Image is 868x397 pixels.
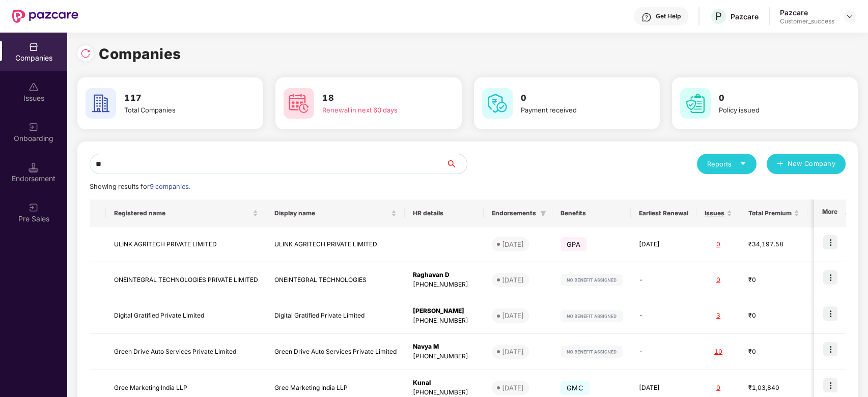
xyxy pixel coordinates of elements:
div: 0 [705,240,732,249]
td: Green Drive Auto Services Private Limited [106,334,266,370]
span: P [715,10,722,22]
div: Pazcare [780,8,834,17]
h3: 117 [124,92,235,105]
div: [DATE] [502,347,524,357]
img: svg+xml;base64,PHN2ZyBpZD0iUmVsb2FkLTMyeDMyIiB4bWxucz0iaHR0cDovL3d3dy53My5vcmcvMjAwMC9zdmciIHdpZH... [80,48,91,59]
td: ULINK AGRITECH PRIVATE LIMITED [106,227,266,262]
img: svg+xml;base64,PHN2ZyB3aWR0aD0iMTQuNSIgaGVpZ2h0PSIxNC41IiB2aWV3Qm94PSIwIDAgMTYgMTYiIGZpbGw9Im5vbm... [29,162,39,173]
h3: 0 [521,92,631,105]
div: Payment received [521,105,631,115]
span: 9 companies. [150,183,190,190]
h1: Companies [99,43,181,65]
img: icon [823,270,837,285]
div: Reports [707,159,746,169]
div: 3 [705,311,732,321]
img: icon [823,378,837,392]
div: [PHONE_NUMBER] [413,316,475,326]
th: Earliest Renewal [631,200,696,227]
div: ₹0 [748,311,799,321]
div: Navya M [413,342,475,352]
td: ONEINTEGRAL TECHNOLOGIES PRIVATE LIMITED [106,262,266,298]
th: Issues [696,200,740,227]
img: svg+xml;base64,PHN2ZyBpZD0iQ29tcGFuaWVzIiB4bWxucz0iaHR0cDovL3d3dy53My5vcmcvMjAwMC9zdmciIHdpZHRoPS... [29,42,39,52]
img: icon [823,235,837,249]
img: svg+xml;base64,PHN2ZyB4bWxucz0iaHR0cDovL3d3dy53My5vcmcvMjAwMC9zdmciIHdpZHRoPSIxMjIiIGhlaWdodD0iMj... [561,274,623,286]
div: 0 [705,383,732,393]
th: Registered name [106,200,266,227]
button: plusNew Company [767,154,846,174]
span: Showing results for [90,183,190,190]
div: Get Help [656,12,681,20]
td: ULINK AGRITECH PRIVATE LIMITED [266,227,405,262]
div: ₹1,03,840 [748,383,799,393]
img: svg+xml;base64,PHN2ZyB4bWxucz0iaHR0cDovL3d3dy53My5vcmcvMjAwMC9zdmciIHdpZHRoPSI2MCIgaGVpZ2h0PSI2MC... [482,88,513,119]
div: [PHONE_NUMBER] [413,280,475,290]
td: - [631,262,696,298]
div: Renewal in next 60 days [322,105,433,115]
span: filter [540,210,546,216]
span: caret-down [740,160,746,167]
td: Digital Gratified Private Limited [106,298,266,334]
span: Endorsements [492,209,536,217]
img: svg+xml;base64,PHN2ZyB3aWR0aD0iMjAiIGhlaWdodD0iMjAiIHZpZXdCb3g9IjAgMCAyMCAyMCIgZmlsbD0ibm9uZSIgeG... [29,203,39,213]
img: svg+xml;base64,PHN2ZyB4bWxucz0iaHR0cDovL3d3dy53My5vcmcvMjAwMC9zdmciIHdpZHRoPSI2MCIgaGVpZ2h0PSI2MC... [86,88,116,119]
div: Kunal [413,378,475,388]
div: ₹0 [748,275,799,285]
th: More [814,200,846,227]
div: [PERSON_NAME] [413,306,475,316]
div: ₹34,197.58 [748,240,799,249]
img: svg+xml;base64,PHN2ZyBpZD0iSXNzdWVzX2Rpc2FibGVkIiB4bWxucz0iaHR0cDovL3d3dy53My5vcmcvMjAwMC9zdmciIH... [29,82,39,92]
span: GPA [561,237,586,251]
div: [DATE] [502,239,524,249]
img: icon [823,306,837,321]
div: 10 [705,347,732,357]
img: svg+xml;base64,PHN2ZyBpZD0iSGVscC0zMngzMiIgeG1sbnM9Imh0dHA6Ly93d3cudzMub3JnLzIwMDAvc3ZnIiB3aWR0aD... [641,12,652,22]
th: Display name [266,200,405,227]
div: [PHONE_NUMBER] [413,352,475,361]
td: Digital Gratified Private Limited [266,298,405,334]
h3: 18 [322,92,433,105]
th: Benefits [552,200,631,227]
div: Pazcare [731,12,759,21]
span: GMC [561,381,590,395]
div: Policy issued [719,105,829,115]
th: Total Premium [740,200,807,227]
div: [DATE] [502,383,524,393]
td: - [631,334,696,370]
div: [DATE] [502,310,524,321]
span: filter [538,207,548,219]
span: Total Premium [748,209,792,217]
td: ONEINTEGRAL TECHNOLOGIES [266,262,405,298]
img: svg+xml;base64,PHN2ZyB4bWxucz0iaHR0cDovL3d3dy53My5vcmcvMjAwMC9zdmciIHdpZHRoPSI2MCIgaGVpZ2h0PSI2MC... [680,88,711,119]
div: [DATE] [502,275,524,285]
img: svg+xml;base64,PHN2ZyB3aWR0aD0iMjAiIGhlaWdodD0iMjAiIHZpZXdCb3g9IjAgMCAyMCAyMCIgZmlsbD0ibm9uZSIgeG... [29,122,39,132]
img: svg+xml;base64,PHN2ZyB4bWxucz0iaHR0cDovL3d3dy53My5vcmcvMjAwMC9zdmciIHdpZHRoPSIxMjIiIGhlaWdodD0iMj... [561,346,623,358]
span: Registered name [114,209,250,217]
div: Customer_success [780,17,834,25]
div: Raghavan D [413,270,475,280]
img: svg+xml;base64,PHN2ZyB4bWxucz0iaHR0cDovL3d3dy53My5vcmcvMjAwMC9zdmciIHdpZHRoPSI2MCIgaGVpZ2h0PSI2MC... [284,88,314,119]
span: plus [777,160,783,168]
div: 0 [705,275,732,285]
th: HR details [405,200,484,227]
h3: 0 [719,92,829,105]
span: search [446,160,467,168]
span: Issues [705,209,724,217]
div: Total Companies [124,105,235,115]
td: Green Drive Auto Services Private Limited [266,334,405,370]
td: [DATE] [631,227,696,262]
span: New Company [788,159,836,169]
img: svg+xml;base64,PHN2ZyB4bWxucz0iaHR0cDovL3d3dy53My5vcmcvMjAwMC9zdmciIHdpZHRoPSIxMjIiIGhlaWdodD0iMj... [561,310,623,322]
img: New Pazcare Logo [12,10,78,23]
div: ₹0 [748,347,799,357]
span: Display name [274,209,389,217]
button: search [446,154,467,174]
td: - [631,298,696,334]
img: icon [823,342,837,356]
img: svg+xml;base64,PHN2ZyBpZD0iRHJvcGRvd24tMzJ4MzIiIHhtbG5zPSJodHRwOi8vd3d3LnczLm9yZy8yMDAwL3N2ZyIgd2... [846,12,854,20]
